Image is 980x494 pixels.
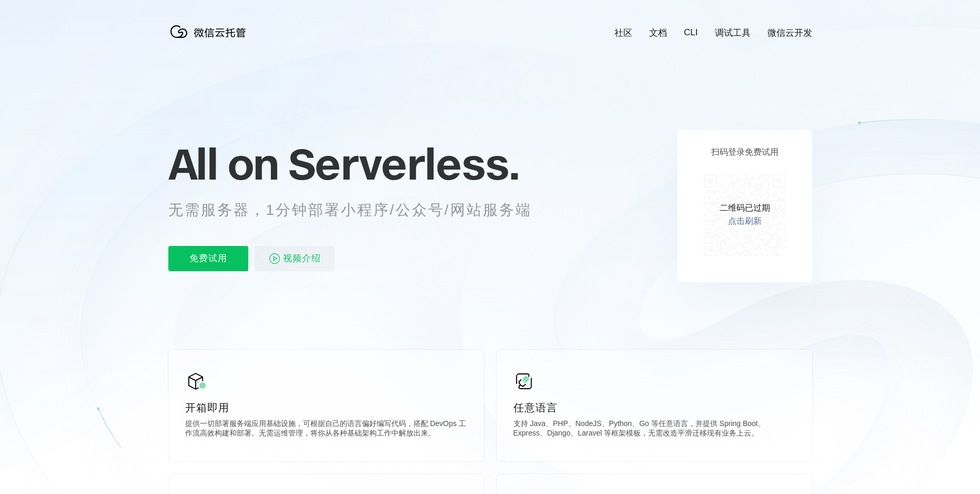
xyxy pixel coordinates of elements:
p: 扫码登录免费试用 [711,147,779,158]
span: Serverless. [288,137,519,190]
p: 二维码已过期 [720,203,770,214]
p: 开箱即用 [185,400,467,415]
img: 微信云托管 [168,21,252,42]
p: 提供一切部署服务端应用基础设施，可根据自己的语言偏好编写代码，搭配 DevOps 工作流高效构建和部署。无需运维管理，将你从各种基础架构工作中解放出来。 [185,419,467,440]
a: 微信云托管 [168,35,252,44]
p: 支持 Java、PHP、NodeJS、Python、Go 等任意语言，并提供 Spring Boot、Express、Django、Laravel 等框架模板，无需改造平滑迁移现有业务上云。 [513,419,795,440]
a: 微信云开发 [767,27,812,39]
a: CLI [684,27,698,38]
a: 文档 [649,27,667,39]
img: video_play.svg [268,252,281,265]
a: 点击刷新 [728,216,762,227]
a: 调试工具 [715,27,751,39]
span: All on [168,137,278,190]
p: 免费试用 [168,246,248,271]
span: 视频介绍 [283,246,321,271]
p: 无需服务器，1分钟部署小程序/公众号/网站服务端 [168,200,551,221]
a: 社区 [614,27,632,39]
p: 任意语言 [513,400,795,415]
